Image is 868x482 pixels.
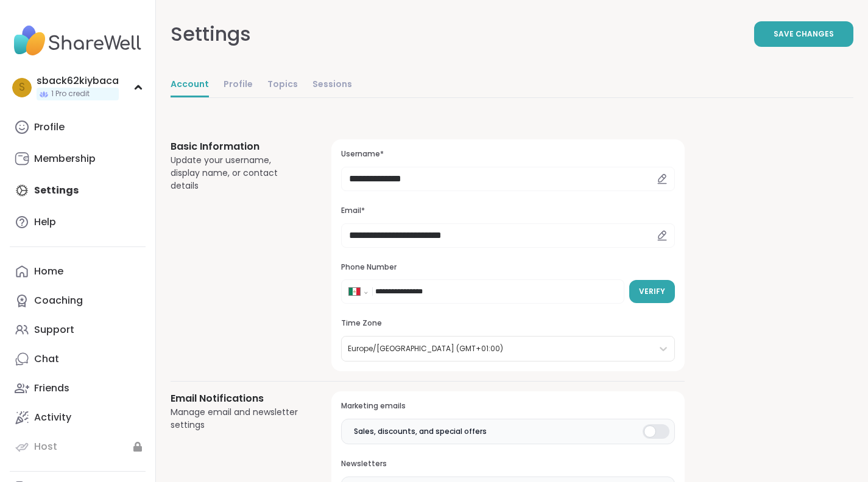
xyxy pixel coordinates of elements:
[19,80,25,96] span: s
[10,19,146,62] img: ShareWell Nav Logo
[51,89,90,99] span: 1 Pro credit
[34,323,74,337] div: Support
[10,208,146,237] a: Help
[774,29,834,40] span: Save Changes
[171,73,209,97] a: Account
[312,73,352,97] a: Sessions
[639,286,665,297] span: Verify
[171,154,302,192] div: Update your username, display name, or contact details
[10,113,146,142] a: Profile
[34,294,83,307] div: Coaching
[34,382,69,395] div: Friends
[10,257,146,286] a: Home
[10,286,146,315] a: Coaching
[171,406,302,431] div: Manage email and newsletter settings
[10,344,146,374] a: Chat
[754,21,853,47] button: Save Changes
[10,432,146,461] a: Host
[267,73,298,97] a: Topics
[341,206,675,216] h3: Email*
[341,318,675,329] h3: Time Zone
[37,74,119,88] div: sback62kiybaca
[171,139,302,154] h3: Basic Information
[34,152,96,166] div: Membership
[629,280,675,303] button: Verify
[341,149,675,159] h3: Username*
[34,265,63,278] div: Home
[34,215,56,229] div: Help
[224,73,253,97] a: Profile
[10,403,146,432] a: Activity
[10,374,146,403] a: Friends
[171,391,302,406] h3: Email Notifications
[341,401,675,411] h3: Marketing emails
[341,459,675,469] h3: Newsletters
[10,144,146,173] a: Membership
[34,352,59,366] div: Chat
[341,262,675,273] h3: Phone Number
[10,315,146,344] a: Support
[34,120,65,134] div: Profile
[354,426,487,437] span: Sales, discounts, and special offers
[171,19,251,49] div: Settings
[34,440,57,453] div: Host
[34,411,71,424] div: Activity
